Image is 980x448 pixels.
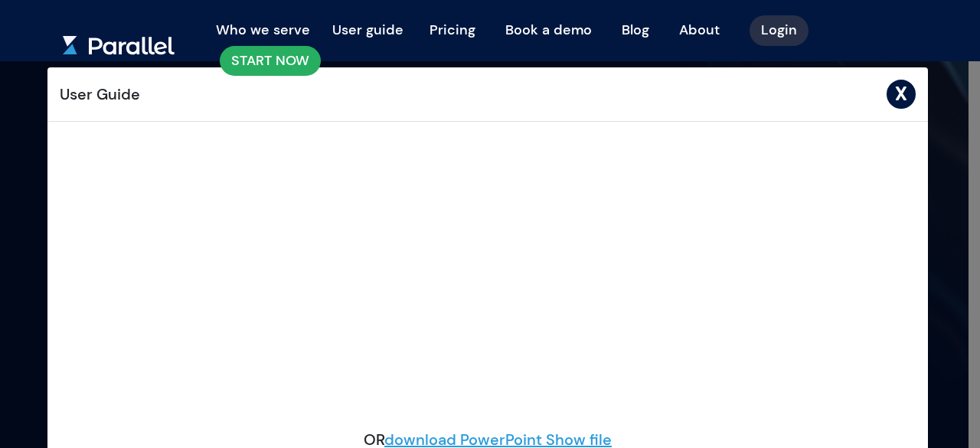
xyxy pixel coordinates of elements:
[63,36,175,55] img: parallel.svg
[668,13,731,47] a: About
[208,15,318,46] button: Who we serve
[220,46,321,77] a: START NOW
[418,13,487,47] a: Pricing
[750,15,808,46] a: Login
[610,13,661,47] a: Blog
[325,15,411,46] button: User guide
[494,13,603,47] a: Book a demo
